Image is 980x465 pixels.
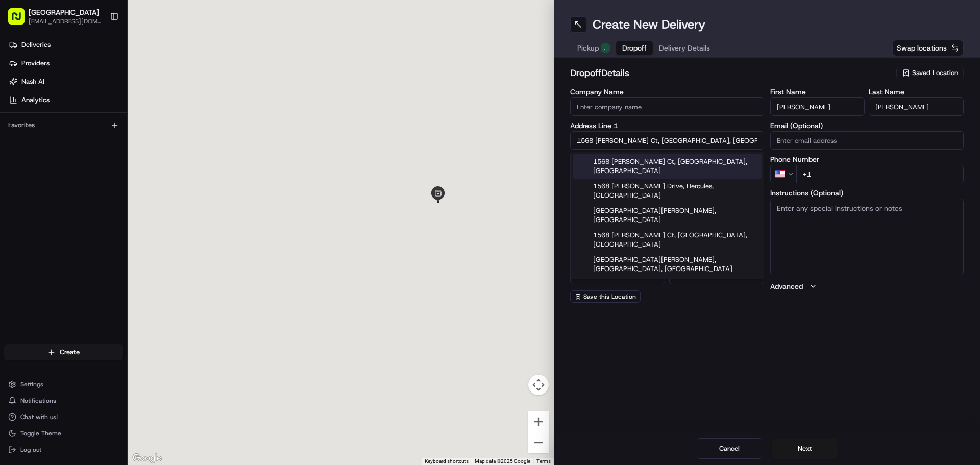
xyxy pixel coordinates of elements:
[770,122,964,129] label: Email (Optional)
[772,438,838,459] button: Next
[770,88,865,95] label: First Name
[770,131,964,150] input: Enter email address
[86,229,94,237] div: 💻
[770,189,964,197] label: Instructions (Optional)
[869,88,964,95] label: Last Name
[4,74,127,90] a: Nash AI
[573,179,762,203] div: 1568 [PERSON_NAME] Drive, Hercules, [GEOGRAPHIC_DATA]
[72,253,124,261] a: Powered byPylon
[21,59,50,68] span: Providers
[570,122,764,129] label: Address Line 1
[82,224,168,242] a: 💻API Documentation
[770,97,865,116] input: Enter first name
[10,176,27,192] img: Dianne Alexi Soriano
[21,77,44,86] span: Nash AI
[10,97,29,116] img: 1736555255976-a54dd68f-1ca7-489b-9aae-adbdc363a1c4
[137,186,141,194] span: •
[770,281,803,291] label: Advanced
[90,158,111,166] span: [DATE]
[570,66,890,80] h2: dropoff Details
[573,228,762,252] div: 1568 [PERSON_NAME] Ct, [GEOGRAPHIC_DATA], [GEOGRAPHIC_DATA]
[85,158,88,166] span: •
[770,281,964,291] button: Advanced
[32,158,83,166] span: [PERSON_NAME]
[4,55,127,71] a: Providers
[21,97,40,116] img: 1727276513143-84d647e1-66c0-4f92-a045-3c9f9f5dfd92
[869,97,964,116] input: Enter last name
[4,443,123,457] button: Log out
[6,224,82,242] a: 📗Knowledge Base
[21,40,51,50] span: Deliveries
[897,43,947,53] span: Swap locations
[27,66,168,77] input: Clear
[143,186,164,194] span: [DATE]
[20,413,58,421] span: Chat with us!
[29,7,99,17] button: [GEOGRAPHIC_DATA]
[4,426,123,440] button: Toggle Theme
[475,458,530,464] span: Map data ©2025 Google
[570,88,764,95] label: Company Name
[570,152,764,279] div: Suggestions
[4,344,123,360] button: Create
[4,377,123,391] button: Settings
[10,41,186,57] p: Welcome 👋
[60,348,80,357] span: Create
[21,95,50,105] span: Analytics
[10,133,65,141] div: Past conversations
[912,68,958,78] span: Saved Location
[4,394,123,408] button: Notifications
[158,131,186,143] button: See all
[896,66,964,80] button: Saved Location
[536,458,551,464] a: Terms
[697,438,762,459] button: Cancel
[770,156,964,163] label: Phone Number
[102,253,124,261] span: Pylon
[528,375,549,395] button: Map camera controls
[577,43,599,53] span: Pickup
[528,411,549,432] button: Zoom in
[4,92,127,108] a: Analytics
[425,458,469,465] button: Keyboard shortcuts
[46,108,140,116] div: We're available if you need us!
[20,380,43,388] span: Settings
[20,397,56,405] span: Notifications
[4,4,106,29] button: [GEOGRAPHIC_DATA][EMAIL_ADDRESS][DOMAIN_NAME]
[4,37,127,53] a: Deliveries
[528,432,549,453] button: Zoom out
[130,452,164,465] img: Google
[583,292,636,301] span: Save this Location
[659,43,710,53] span: Delivery Details
[573,252,762,277] div: [GEOGRAPHIC_DATA][PERSON_NAME], [GEOGRAPHIC_DATA], [GEOGRAPHIC_DATA]
[20,429,61,437] span: Toggle Theme
[130,452,164,465] a: Open this area in Google Maps (opens a new window)
[32,186,135,194] span: [PERSON_NAME] [PERSON_NAME]
[174,101,186,113] button: Start new chat
[573,154,762,179] div: 1568 [PERSON_NAME] Ct, [GEOGRAPHIC_DATA], [GEOGRAPHIC_DATA]
[570,97,764,116] input: Enter company name
[4,117,123,133] div: Favorites
[96,228,164,238] span: API Documentation
[20,186,29,194] img: 1736555255976-a54dd68f-1ca7-489b-9aae-adbdc363a1c4
[573,203,762,228] div: [GEOGRAPHIC_DATA][PERSON_NAME], [GEOGRAPHIC_DATA]
[10,10,31,31] img: Nash
[892,40,964,56] button: Swap locations
[570,131,764,150] input: Enter address
[10,149,27,165] img: Joseph
[46,97,167,108] div: Start new chat
[20,228,78,238] span: Knowledge Base
[10,229,18,237] div: 📗
[593,16,705,33] h1: Create New Delivery
[4,410,123,424] button: Chat with us!
[570,290,641,303] button: Save this Location
[622,43,647,53] span: Dropoff
[20,446,41,454] span: Log out
[796,165,964,183] input: Enter phone number
[29,17,102,26] button: [EMAIL_ADDRESS][DOMAIN_NAME]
